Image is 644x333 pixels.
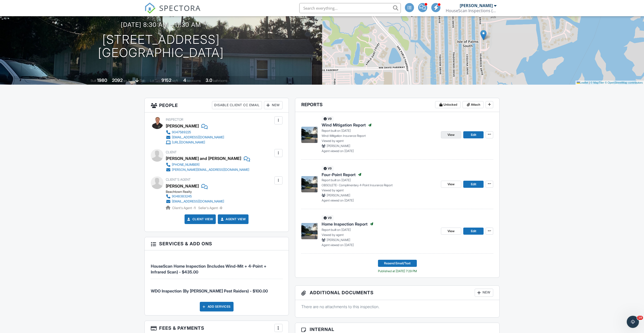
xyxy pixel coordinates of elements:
div: Beachtown Realty [166,190,228,194]
p: There are no attachments to this inspection. [301,304,493,309]
div: Add Services [200,302,234,311]
a: [EMAIL_ADDRESS][DOMAIN_NAME] [166,199,224,204]
a: [PHONE_NUMBER] [166,162,249,167]
a: Agent View [220,217,246,222]
h3: Additional Documents [295,286,500,300]
span: Client's Agent [166,178,191,181]
span: slab [140,79,145,83]
a: © MapTiler [590,81,604,84]
h3: Services & Add ons [145,237,289,250]
div: 1980 [97,78,107,83]
div: 3.0 [206,78,212,83]
a: 9047589225 [166,130,224,135]
span: Seller's Agent - [198,206,222,210]
span: HouseScan Home Inspection (Includes Wind-Mit + 4-Point + Infrared Scan) - $435.00 [151,264,267,274]
strong: 0 [220,206,222,210]
a: SPECTORA [144,7,201,17]
div: 2092 [112,78,123,83]
a: 9048383245 [166,194,224,199]
input: Search everything... [299,3,401,13]
iframe: Intercom live chat [627,316,639,328]
strong: 1 [194,206,195,210]
span: WDO Inspection (By [PERSON_NAME] Pest Raiders) - $100.00 [151,288,268,293]
span: sq. ft. [123,79,130,83]
h3: [DATE] 8:30 am - 11:30 am [121,21,201,28]
div: 4 [183,78,186,83]
a: Leaflet [577,81,588,84]
div: [PERSON_NAME] [460,3,493,8]
span: Lot Size [150,79,161,83]
div: [PERSON_NAME] [166,182,199,190]
div: New [475,289,493,297]
span: bedrooms [187,79,201,83]
div: [EMAIL_ADDRESS][DOMAIN_NAME] [172,135,224,139]
div: [PERSON_NAME] and [PERSON_NAME] [166,155,241,162]
div: [PERSON_NAME][EMAIL_ADDRESS][DOMAIN_NAME] [172,168,249,172]
img: Marker [480,30,487,40]
li: Manual fee: HouseScan Home Inspection (Includes Wind-Mit + 4-Point + Infrared Scan) [151,254,283,279]
li: Manual fee: WDO Inspection (By Nader's Pest Raiders) [151,279,283,298]
div: Disable Client CC Email [212,101,262,109]
div: 9152 [161,78,171,83]
div: 9048383245 [172,194,192,198]
img: The Best Home Inspection Software - Spectora [144,3,156,14]
a: Client View [186,217,213,222]
a: [PERSON_NAME][EMAIL_ADDRESS][DOMAIN_NAME] [166,167,249,172]
h3: People [145,98,289,113]
a: [URL][DOMAIN_NAME] [166,140,224,145]
div: [PHONE_NUMBER] [172,163,200,167]
span: Inspector [166,118,183,121]
a: [EMAIL_ADDRESS][DOMAIN_NAME] [166,135,224,140]
span: bathrooms [213,79,227,83]
div: [EMAIL_ADDRESS][DOMAIN_NAME] [172,199,224,203]
a: © OpenStreetMap contributors [605,81,643,84]
div: New [264,101,283,109]
span: 10 [637,316,643,320]
span: sq.ft. [172,79,178,83]
span: SPECTORA [159,3,201,13]
span: Built [91,79,96,83]
span: | [589,81,590,84]
span: Client [166,150,177,154]
div: [PERSON_NAME] [166,122,199,130]
div: [URL][DOMAIN_NAME] [172,140,205,144]
h1: [STREET_ADDRESS] [GEOGRAPHIC_DATA] [98,33,224,60]
div: 9047589225 [172,130,191,134]
span: Client's Agent - [172,206,196,210]
div: HouseScan Inspections (HOME) [446,8,497,13]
